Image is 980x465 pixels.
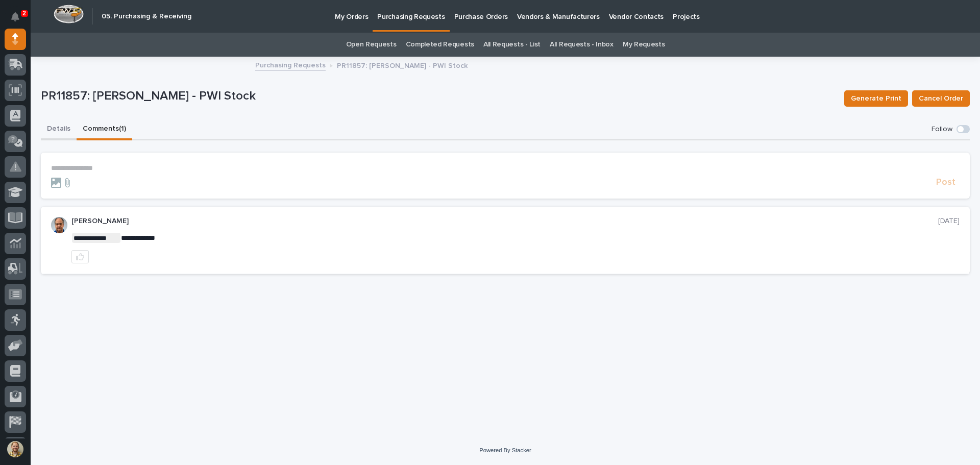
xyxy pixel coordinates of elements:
a: All Requests - Inbox [550,33,614,57]
p: [DATE] [938,217,960,226]
button: like this post [71,250,89,263]
button: Notifications [5,6,26,28]
span: Generate Print [851,92,901,105]
button: Details [41,119,77,140]
p: [PERSON_NAME] [71,217,938,226]
a: My Requests [623,33,665,57]
img: AOh14Gjn3BYdNC5pOMCl7OXTW03sj8FStISf1FOxee1lbw=s96-c [51,217,67,233]
img: Workspace Logo [54,5,84,23]
button: Comments (1) [77,119,132,140]
a: Powered By Stacker [479,447,531,453]
span: Cancel Order [919,92,963,105]
p: PR11857: [PERSON_NAME] - PWI Stock [41,89,836,104]
button: Post [932,177,960,188]
a: Completed Requests [406,33,474,57]
a: All Requests - List [483,33,541,57]
p: PR11857: [PERSON_NAME] - PWI Stock [337,59,468,70]
a: Open Requests [346,33,397,57]
p: 2 [22,10,26,17]
button: users-avatar [5,438,26,460]
h2: 05. Purchasing & Receiving [102,12,191,21]
p: Follow [932,125,952,134]
div: Notifications2 [13,12,26,29]
a: Purchasing Requests [255,59,326,70]
span: Post [936,177,955,188]
button: Cancel Order [912,90,970,107]
button: Generate Print [844,90,908,107]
